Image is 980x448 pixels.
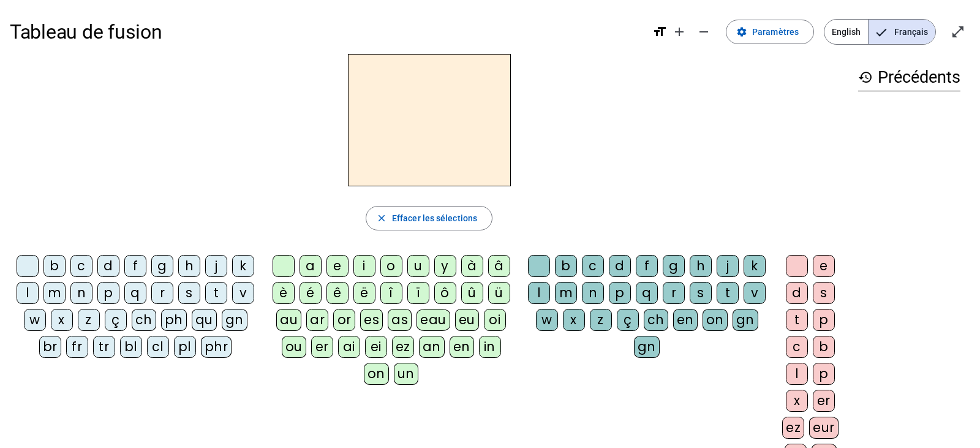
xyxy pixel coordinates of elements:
div: b [555,255,577,277]
div: c [582,255,604,277]
h1: Tableau de fusion [10,12,643,51]
button: Augmenter la taille de la police [667,20,692,44]
button: Paramètres [726,20,814,44]
div: un [394,363,418,385]
div: z [78,309,100,331]
div: f [636,255,658,277]
span: Français [869,20,935,44]
mat-icon: add [672,25,687,39]
div: bl [120,336,142,358]
div: au [276,309,301,331]
mat-icon: close [376,213,387,224]
div: p [97,282,119,304]
div: p [813,363,835,385]
div: b [813,336,835,358]
div: g [663,255,685,277]
div: es [360,309,383,331]
div: ar [306,309,328,331]
div: t [717,282,739,304]
div: ez [392,336,414,358]
div: ez [782,417,804,439]
div: d [786,282,808,304]
div: ph [161,309,187,331]
mat-icon: remove [696,25,711,39]
div: ch [132,309,156,331]
div: w [536,309,558,331]
div: en [673,309,698,331]
div: pl [174,336,196,358]
h3: Précédents [858,64,960,91]
div: s [178,282,200,304]
div: c [786,336,808,358]
div: cl [147,336,169,358]
div: w [24,309,46,331]
div: g [151,255,173,277]
div: e [326,255,349,277]
div: eur [809,417,839,439]
div: x [563,309,585,331]
div: p [609,282,631,304]
div: p [813,309,835,331]
div: j [717,255,739,277]
div: oi [484,309,506,331]
div: in [479,336,501,358]
div: é [300,282,322,304]
div: as [388,309,412,331]
div: n [582,282,604,304]
div: b [43,255,66,277]
div: en [450,336,474,358]
div: qu [192,309,217,331]
div: e [813,255,835,277]
div: q [124,282,146,304]
div: tr [93,336,115,358]
div: x [786,390,808,412]
div: v [232,282,254,304]
div: an [419,336,445,358]
div: x [51,309,73,331]
div: d [97,255,119,277]
div: o [380,255,402,277]
div: phr [201,336,232,358]
div: or [333,309,355,331]
div: z [590,309,612,331]
div: m [43,282,66,304]
span: Effacer les sélections [392,211,477,226]
mat-icon: settings [736,26,747,37]
div: y [434,255,456,277]
div: c [70,255,92,277]
div: k [744,255,766,277]
button: Effacer les sélections [366,206,492,230]
div: ei [365,336,387,358]
div: k [232,255,254,277]
button: Entrer en plein écran [946,20,970,44]
div: m [555,282,577,304]
div: gn [733,309,758,331]
mat-icon: open_in_full [951,25,965,39]
div: l [786,363,808,385]
div: ç [105,309,127,331]
div: q [636,282,658,304]
div: l [528,282,550,304]
span: Paramètres [752,25,799,39]
div: û [461,282,483,304]
div: s [690,282,712,304]
div: t [205,282,227,304]
div: on [703,309,728,331]
div: a [300,255,322,277]
mat-icon: history [858,70,873,85]
div: f [124,255,146,277]
div: h [178,255,200,277]
div: d [609,255,631,277]
span: English [824,20,868,44]
div: n [70,282,92,304]
button: Diminuer la taille de la police [692,20,716,44]
mat-icon: format_size [652,25,667,39]
div: s [813,282,835,304]
div: ai [338,336,360,358]
div: er [311,336,333,358]
div: i [353,255,375,277]
div: ë [353,282,375,304]
div: on [364,363,389,385]
div: ç [617,309,639,331]
div: ô [434,282,456,304]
